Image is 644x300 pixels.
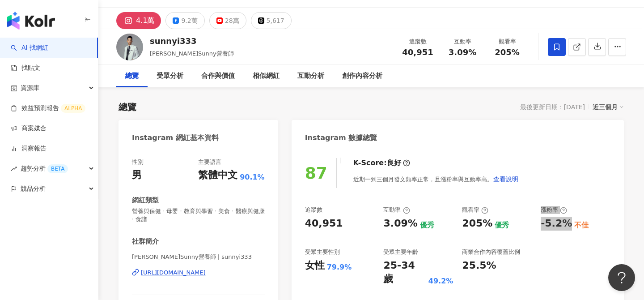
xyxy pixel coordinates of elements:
[495,48,520,57] span: 205%
[428,276,453,286] div: 49.2%
[608,264,635,291] iframe: Help Scout Beacon - Open
[136,14,154,27] div: 4.1萬
[225,14,239,27] div: 28萬
[21,159,68,179] span: 趨勢分析
[267,14,284,27] div: 5,617
[11,43,48,52] a: searchAI 找網紅
[493,170,519,188] button: 查看說明
[593,101,624,113] div: 近三個月
[327,262,352,272] div: 79.9%
[493,176,518,183] span: 查看說明
[305,259,325,273] div: 女性
[116,12,161,29] button: 4.1萬
[401,37,435,46] div: 追蹤數
[420,220,434,230] div: 優秀
[150,50,234,57] span: [PERSON_NAME]Sunny營養師
[342,71,382,81] div: 創作內容分析
[132,158,144,166] div: 性別
[520,103,585,111] div: 最後更新日期：[DATE]
[150,35,234,47] div: sunnyi333
[574,220,589,230] div: 不佳
[490,37,524,46] div: 觀看率
[462,248,520,256] div: 商業合作內容覆蓋比例
[21,179,46,199] span: 競品分析
[11,166,17,172] span: rise
[253,71,280,81] div: 相似網紅
[11,124,47,133] a: 商案媒合
[383,206,410,214] div: 互動率
[157,71,183,81] div: 受眾分析
[383,217,417,231] div: 3.09%
[449,48,476,57] span: 3.09%
[201,71,235,81] div: 合作與價值
[132,253,265,261] span: [PERSON_NAME]Sunny營養師 | sunnyi333
[141,269,206,277] div: [URL][DOMAIN_NAME]
[132,133,219,143] div: Instagram 網紅基本資料
[116,34,143,60] img: KOL Avatar
[305,164,327,182] div: 87
[297,71,324,81] div: 互動分析
[198,168,237,182] div: 繁體中文
[132,237,159,246] div: 社群簡介
[181,14,197,27] div: 9.2萬
[240,172,265,182] span: 90.1%
[495,220,509,230] div: 優秀
[209,12,246,29] button: 28萬
[132,168,142,182] div: 男
[305,248,340,256] div: 受眾主要性別
[47,164,68,173] div: BETA
[353,158,410,168] div: K-Score :
[119,101,136,113] div: 總覽
[198,158,221,166] div: 主要語言
[165,12,204,29] button: 9.2萬
[462,206,488,214] div: 觀看率
[305,133,377,143] div: Instagram 數據總覽
[132,196,159,205] div: 網紅類型
[402,47,433,57] span: 40,951
[383,248,418,256] div: 受眾主要年齡
[251,12,292,29] button: 5,617
[305,217,343,231] div: 40,951
[7,12,55,30] img: logo
[21,78,39,98] span: 資源庫
[541,206,567,214] div: 漲粉率
[445,37,479,46] div: 互動率
[11,144,47,153] a: 洞察報告
[305,206,322,214] div: 追蹤數
[353,170,519,188] div: 近期一到三個月發文頻率正常，且漲粉率與互動率高。
[125,71,139,81] div: 總覽
[11,64,40,73] a: 找貼文
[383,259,426,287] div: 25-34 歲
[387,158,401,168] div: 良好
[132,207,265,223] span: 營養與保健 · 母嬰 · 教育與學習 · 美食 · 醫療與健康 · 食譜
[11,104,85,113] a: 效益預測報告ALPHA
[132,269,265,277] a: [URL][DOMAIN_NAME]
[541,217,572,231] div: -5.2%
[462,217,492,231] div: 205%
[462,259,496,273] div: 25.5%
